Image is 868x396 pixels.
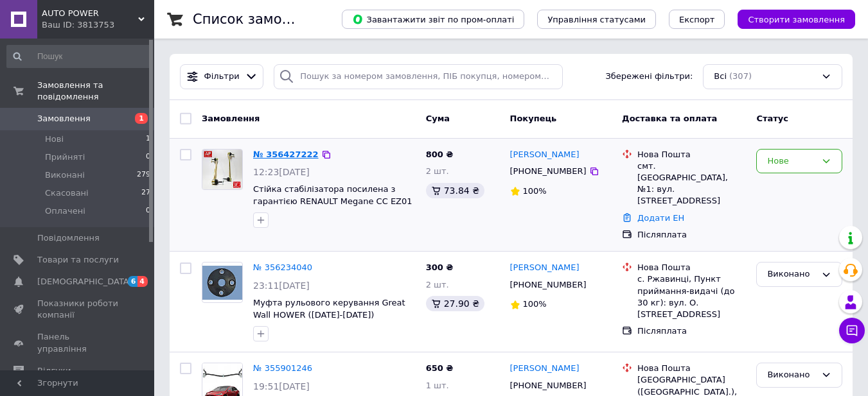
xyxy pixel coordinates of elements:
a: Фото товару [202,149,243,190]
div: Післяплата [637,229,746,241]
h1: Список замовлень [193,12,323,27]
span: Товари та послуги [37,254,119,266]
a: № 356427222 [253,150,319,159]
span: Створити замовлення [748,15,845,24]
span: Панель управління [37,331,119,354]
span: Фільтри [204,71,240,83]
div: Післяплата [637,325,746,337]
div: [PHONE_NUMBER] [508,377,589,394]
a: Стійка стабілізатора посилена з гарантією RENAULT Megane CC EZ01 (2010-) передні [253,184,412,218]
span: 100% [523,186,547,196]
span: 27 [141,187,150,199]
span: Cума [426,114,450,123]
a: [PERSON_NAME] [510,149,580,161]
a: № 355901246 [253,363,312,373]
div: Нова Пошта [637,363,746,374]
span: 1 [135,113,148,124]
div: смт. [GEOGRAPHIC_DATA], №1: вул. [STREET_ADDRESS] [637,160,746,207]
span: Прийняті [45,151,85,163]
span: Скасовані [45,187,89,199]
div: [PHONE_NUMBER] [508,277,589,293]
span: 12:23[DATE] [253,167,310,177]
span: Нові [45,133,64,145]
span: Відгуки [37,365,71,377]
span: 279 [137,169,150,181]
span: Замовлення та повідомлення [37,80,154,103]
img: Фото товару [202,150,242,189]
a: Муфта рульового керування Great Wall HOWER ([DATE]-[DATE]) [253,298,405,320]
span: Доставка та оплата [622,114,717,123]
span: Оплачені [45,205,85,217]
span: 1 [146,133,150,145]
span: 1 шт. [426,381,449,390]
span: 650 ₴ [426,363,454,373]
span: 6 [128,276,138,287]
img: Фото товару [202,266,242,300]
span: Замовлення [202,114,260,123]
button: Чат з покупцем [839,318,865,343]
span: Покупець [510,114,557,123]
span: 4 [137,276,148,287]
div: Виконано [767,368,816,382]
span: Виконані [45,169,85,181]
div: 27.90 ₴ [426,296,484,311]
a: [PERSON_NAME] [510,262,580,274]
button: Створити замовлення [738,10,855,29]
div: [PHONE_NUMBER] [508,163,589,180]
button: Експорт [669,10,725,29]
div: Нова Пошта [637,262,746,273]
button: Завантажити звіт по пром-оплаті [342,10,524,29]
a: [PERSON_NAME] [510,363,580,375]
input: Пошук [6,45,152,68]
span: 2 шт. [426,280,449,289]
span: 0 [146,151,150,163]
div: 73.84 ₴ [426,183,484,198]
span: 0 [146,205,150,217]
span: Всі [714,71,727,83]
div: Ваш ID: 3813753 [42,19,154,31]
a: Додати ЕН [637,213,684,223]
span: Статус [756,114,788,123]
span: Повідомлення [37,232,100,244]
a: Створити замовлення [725,14,855,24]
span: 19:51[DATE] [253,381,310,392]
span: 100% [523,299,547,309]
span: 23:11[DATE] [253,280,310,291]
span: (307) [729,71,752,81]
span: [DEMOGRAPHIC_DATA] [37,276,132,288]
span: Показники роботи компанії [37,298,119,321]
a: № 356234040 [253,263,312,272]
div: с. Ржавинці, Пункт приймання-видачі (до 30 кг): вул. О. [STREET_ADDRESS] [637,273,746,320]
span: Збережені фільтри: [605,71,693,83]
input: Пошук за номером замовлення, ПІБ покупця, номером телефону, Email, номером накладної [274,64,562,89]
span: 300 ₴ [426,263,454,272]
span: 800 ₴ [426,150,454,159]
div: Нове [767,155,816,168]
span: Експорт [679,15,715,24]
div: Нова Пошта [637,149,746,160]
button: Управління статусами [537,10,656,29]
span: Замовлення [37,113,91,125]
div: Виконано [767,268,816,281]
a: Фото товару [202,262,243,303]
span: Управління статусами [547,15,646,24]
span: AUTO POWER [42,8,138,19]
span: Завантажити звіт по пром-оплаті [352,13,514,25]
span: 2 шт. [426,166,449,176]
